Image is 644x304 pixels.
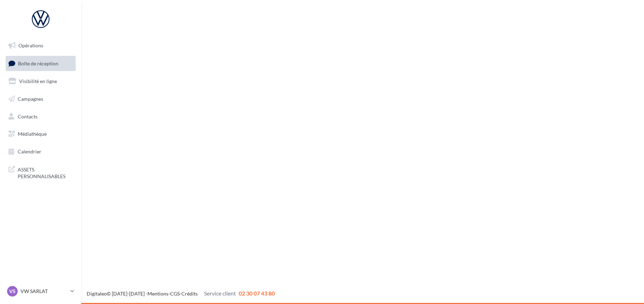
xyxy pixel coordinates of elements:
[4,38,77,53] a: Opérations
[4,56,77,71] a: Boîte de réception
[18,60,58,66] span: Boîte de réception
[239,290,275,297] span: 02 30 07 43 80
[181,291,198,297] a: Crédits
[18,42,43,48] span: Opérations
[170,291,180,297] a: CGS
[18,96,43,102] span: Campagnes
[4,162,77,183] a: ASSETS PERSONNALISABLES
[18,113,37,119] span: Contacts
[87,291,107,297] a: Digitaleo
[204,290,236,297] span: Service client
[19,78,57,84] span: Visibilité en ligne
[147,291,168,297] a: Mentions
[18,165,73,180] span: ASSETS PERSONNALISABLES
[4,144,77,159] a: Calendrier
[21,288,68,295] p: VW SARLAT
[9,288,16,295] span: VS
[4,74,77,89] a: Visibilité en ligne
[6,285,76,298] a: VS VW SARLAT
[4,127,77,141] a: Médiathèque
[18,131,47,137] span: Médiathèque
[4,109,77,124] a: Contacts
[87,291,275,297] span: © [DATE]-[DATE] - - -
[4,92,77,106] a: Campagnes
[18,148,41,154] span: Calendrier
